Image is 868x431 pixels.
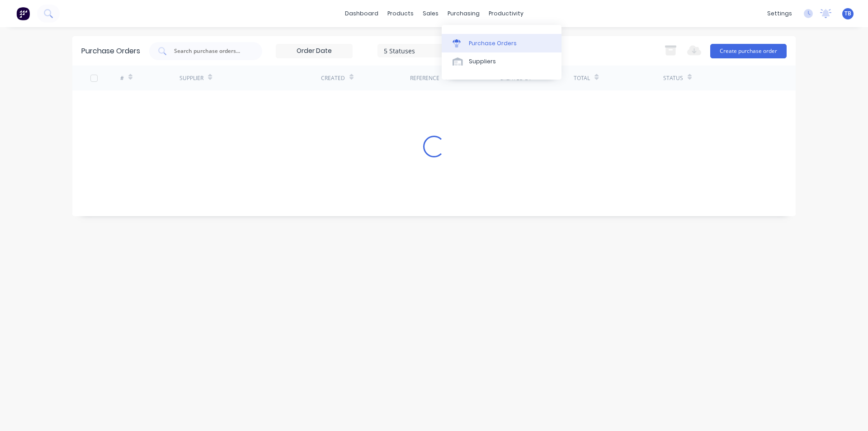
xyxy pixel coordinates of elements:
[173,47,248,56] input: Search purchase orders...
[574,74,590,82] div: Total
[120,74,124,82] div: #
[276,44,352,58] input: Order Date
[663,74,683,82] div: Status
[469,39,517,47] div: Purchase Orders
[418,7,443,20] div: sales
[383,7,418,20] div: products
[321,74,345,82] div: Created
[384,46,448,55] div: 5 Statuses
[81,46,140,57] div: Purchase Orders
[442,34,561,52] a: Purchase Orders
[484,7,528,20] div: productivity
[443,7,484,20] div: purchasing
[410,74,439,82] div: Reference
[442,52,561,71] a: Suppliers
[710,44,787,58] button: Create purchase order
[16,7,30,20] img: Factory
[763,7,797,20] div: settings
[179,74,203,82] div: Supplier
[340,7,383,20] a: dashboard
[844,9,851,18] span: TB
[469,57,496,66] div: Suppliers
